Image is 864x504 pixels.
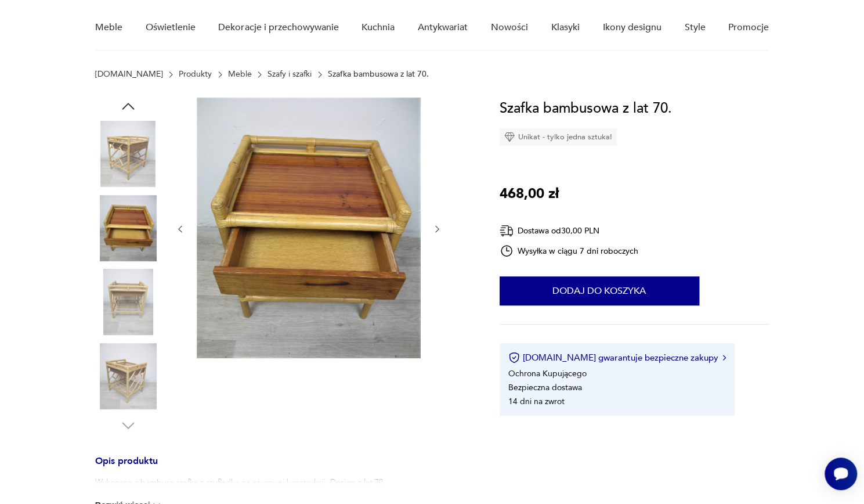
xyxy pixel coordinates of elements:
div: Wysyłka w ciągu 7 dni roboczych [500,244,639,258]
a: Meble [95,5,122,50]
p: 468,00 zł [500,183,559,205]
img: Ikona strzałki w prawo [722,355,726,361]
p: Szafka bambusowa z lat 70. [328,70,429,79]
p: Wykonana z bambusa szafka z szufladką na ażurowej konstrukcji. Design z lat 70. Ś[DEMOGRAPHIC_DAT... [95,477,472,500]
a: Style [684,5,705,50]
a: [DOMAIN_NAME] [95,70,163,79]
h1: Szafka bambusowa z lat 70. [500,98,672,120]
img: Ikona certyfikatu [508,352,520,363]
iframe: Smartsupp widget button [825,458,857,490]
button: Dodaj do koszyka [500,276,699,305]
a: Antykwariat [418,5,468,50]
img: Zdjęcie produktu Szafka bambusowa z lat 70. [95,195,161,261]
a: Kuchnia [361,5,395,50]
a: Meble [228,70,252,79]
button: [DOMAIN_NAME] gwarantuje bezpieczne zakupy [508,352,726,363]
li: Bezpieczna dostawa [508,382,582,393]
a: Produkty [179,70,212,79]
a: Nowości [491,5,528,50]
img: Zdjęcie produktu Szafka bambusowa z lat 70. [95,343,161,409]
img: Ikona diamentu [504,132,515,142]
img: Zdjęcie produktu Szafka bambusowa z lat 70. [197,98,421,358]
a: Promocje [728,5,769,50]
div: Unikat - tylko jedna sztuka! [500,128,617,146]
a: Dekoracje i przechowywanie [218,5,338,50]
a: Ikony designu [602,5,661,50]
div: Dostawa od 30,00 PLN [500,224,639,238]
a: Oświetlenie [146,5,196,50]
img: Ikona dostawy [500,224,514,238]
li: 14 dni na zwrot [508,396,565,407]
li: Ochrona Kupującego [508,368,587,379]
a: Klasyki [551,5,580,50]
img: Zdjęcie produktu Szafka bambusowa z lat 70. [95,121,161,187]
a: Szafy i szafki [267,70,312,79]
h3: Opis produktu [95,458,472,477]
img: Zdjęcie produktu Szafka bambusowa z lat 70. [95,269,161,335]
